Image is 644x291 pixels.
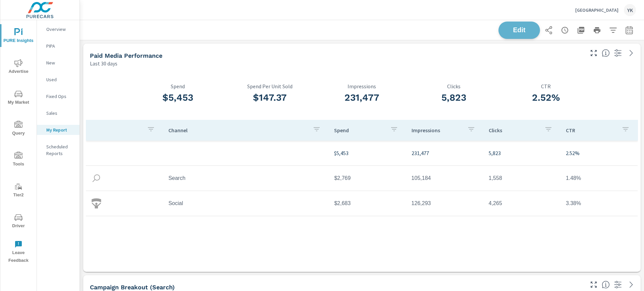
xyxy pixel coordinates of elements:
div: My Report [37,125,79,135]
p: Impressions [316,83,408,89]
td: 105,184 [406,170,483,187]
span: Leave Feedback [2,240,35,264]
span: Tier2 [2,183,35,199]
button: Select Date Range [623,23,636,37]
button: Edit [498,21,540,39]
h5: Campaign Breakout (Search) [90,284,175,291]
td: 1,558 [483,170,560,187]
p: Fixed Ops [46,93,74,100]
p: $5,453 [334,149,400,157]
h3: 231,477 [316,92,408,103]
div: Overview [37,24,79,34]
div: New [37,58,79,68]
td: 4,265 [483,195,560,212]
div: nav menu [0,20,37,267]
p: Clicks [408,83,500,89]
p: PIPA [46,43,74,49]
p: 2.52% [566,149,632,157]
p: Overview [46,26,74,33]
span: My Market [2,90,35,106]
span: PURE Insights [2,28,35,45]
td: 3.38% [560,195,638,212]
span: Edit [505,27,533,33]
p: 231,477 [412,149,478,157]
h3: $147.37 [224,92,316,103]
a: See more details in report [626,279,637,290]
p: Scheduled Reports [46,143,74,157]
td: $2,683 [329,195,406,212]
span: Tools [2,152,35,168]
div: YK [624,4,636,16]
p: [GEOGRAPHIC_DATA] [575,7,619,13]
h5: Paid Media Performance [90,52,162,59]
p: Used [46,76,74,83]
a: See more details in report [626,48,637,58]
p: Spend [132,83,224,89]
p: New [46,59,74,66]
span: This is a summary of Search performance results by campaign. Each column can be sorted. [602,281,610,289]
button: "Export Report to PDF" [574,23,588,37]
img: icon-social.svg [91,198,101,208]
p: My Report [46,127,74,133]
span: Query [2,121,35,137]
p: Spend [334,127,384,134]
p: CTR [500,83,592,89]
p: Clicks [489,127,539,134]
img: icon-search.svg [91,173,101,183]
button: Make Fullscreen [588,279,599,290]
button: Print Report [590,23,604,37]
p: Channel [168,127,307,134]
p: Spend Per Unit Sold [224,83,316,89]
h3: 5,823 [408,92,500,103]
div: Used [37,75,79,85]
td: 126,293 [406,195,483,212]
div: Fixed Ops [37,91,79,101]
button: Make Fullscreen [588,48,599,58]
td: 1.48% [560,170,638,187]
div: Scheduled Reports [37,142,79,158]
td: $2,769 [329,170,406,187]
button: Apply Filters [606,23,620,37]
p: 5,823 [489,149,555,157]
td: Search [163,170,329,187]
p: Last 30 days [90,59,117,67]
div: PIPA [37,41,79,51]
p: Sales [46,110,74,116]
span: Driver [2,213,35,230]
h3: 2.52% [500,92,592,103]
p: CTR [566,127,616,134]
p: Impressions [412,127,462,134]
td: Social [163,195,329,212]
span: Advertise [2,59,35,76]
span: Understand performance metrics over the selected time range. [602,49,610,57]
div: Sales [37,108,79,118]
h3: $5,453 [132,92,224,103]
